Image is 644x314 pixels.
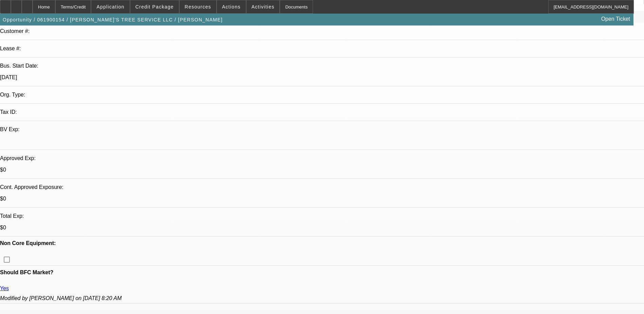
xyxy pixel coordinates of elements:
button: Resources [180,0,216,13]
span: Actions [222,4,241,10]
button: Activities [246,0,280,13]
span: Resources [185,4,211,10]
a: Open Ticket [599,13,633,25]
span: Application [96,4,124,10]
button: Credit Package [130,0,179,13]
span: Opportunity / 061900154 / [PERSON_NAME]'S TREE SERVICE LLC / [PERSON_NAME] [3,17,223,22]
button: Actions [217,0,246,13]
button: Application [91,0,129,13]
span: Credit Package [135,4,174,10]
span: Activities [252,4,275,10]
